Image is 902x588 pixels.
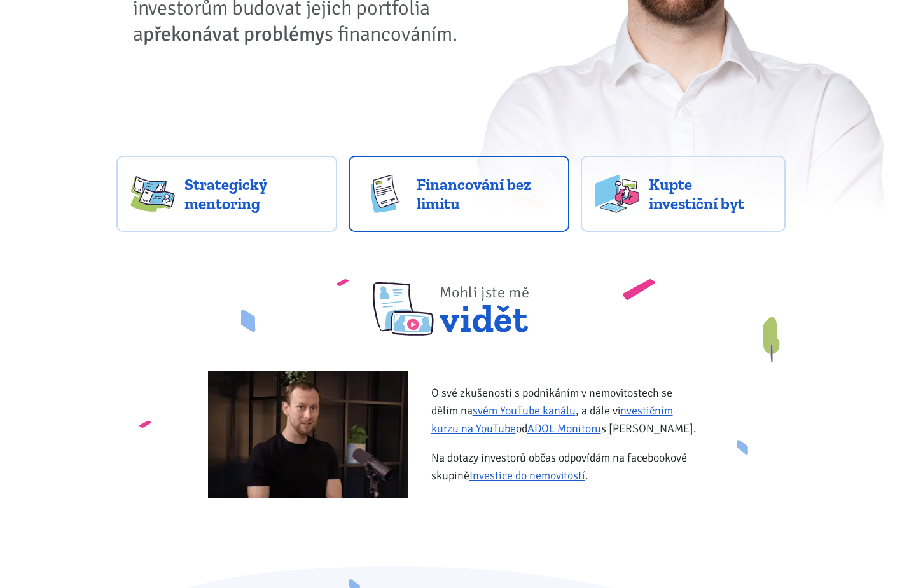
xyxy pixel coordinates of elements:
p: O své zkušenosti s podnikáním v nemovitostech se dělím na , a dále v od s [PERSON_NAME]. [431,384,700,437]
span: Kupte investiční byt [649,175,772,213]
a: svém YouTube kanálu [473,404,576,418]
span: vidět [440,267,530,336]
p: Na dotazy investorů občas odpovídám na facebookové skupině . [431,449,700,484]
img: strategy [130,175,175,213]
span: Mohli jste mě [440,283,530,302]
a: Kupte investiční byt [581,156,786,232]
span: Financování bez limitu [417,175,555,213]
span: Strategický mentoring [184,175,323,213]
img: finance [363,175,407,213]
a: Strategický mentoring [116,156,337,232]
img: flats [595,175,639,213]
strong: překonávat problémy [143,22,324,46]
a: Financování bez limitu [349,156,569,232]
a: ADOL Monitoru [527,421,601,435]
a: Investice do nemovitostí [469,468,585,482]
